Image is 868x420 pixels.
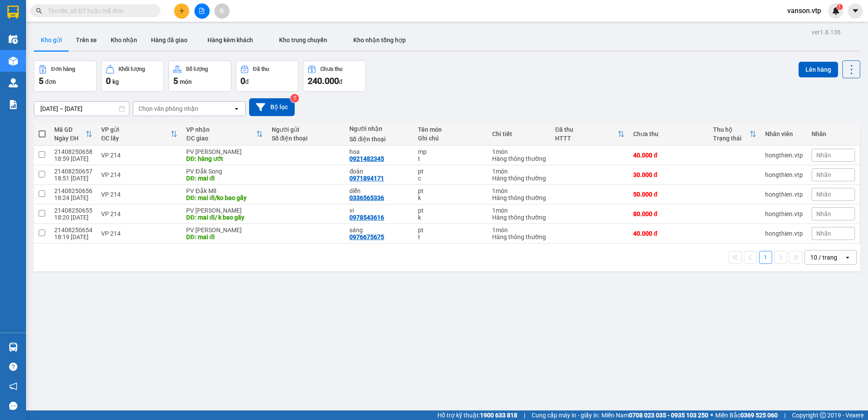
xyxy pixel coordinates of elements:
[844,254,851,261] svg: open
[710,413,713,417] span: ⚪️
[418,155,484,162] div: t
[54,194,92,201] div: 18:24 [DATE]
[816,230,831,237] span: Nhãn
[780,5,828,16] span: vanson.vtp
[54,148,92,155] div: 21408250658
[349,214,384,221] div: 0978543616
[349,125,409,132] div: Người nhận
[765,171,803,178] div: hongthien.vtp
[54,168,92,175] div: 21408250657
[820,412,826,418] span: copyright
[54,187,92,194] div: 21408250656
[186,187,263,194] div: PV Đắk Mil
[106,76,111,86] span: 0
[418,214,484,221] div: k
[194,3,210,19] button: file-add
[633,210,704,217] div: 80.000 đ
[101,152,178,159] div: VP 214
[54,126,85,133] div: Mã GD
[492,207,546,214] div: 1 món
[492,214,546,221] div: Hàng thông thường
[186,126,256,133] div: VP nhận
[740,412,778,419] strong: 0369 525 060
[186,214,263,221] div: DĐ: mai đi/ k bao gãy
[9,363,17,371] span: question-circle
[418,126,484,133] div: Tên món
[101,210,178,217] div: VP 214
[303,60,366,92] button: Chưa thu240.000đ
[838,4,841,10] span: 1
[51,66,75,72] div: Đơn hàng
[233,105,240,112] svg: open
[633,171,704,178] div: 30.000 đ
[633,152,704,159] div: 40.000 đ
[418,148,484,155] div: mp
[418,168,484,175] div: pt
[418,175,484,182] div: c
[349,168,409,175] div: đoàn
[186,207,263,214] div: PV [PERSON_NAME]
[236,60,299,92] button: Đã thu0đ
[34,60,97,92] button: Đơn hàng5đơn
[9,343,18,352] img: warehouse-icon
[112,78,119,85] span: kg
[9,78,18,87] img: warehouse-icon
[101,171,178,178] div: VP 214
[492,168,546,175] div: 1 món
[54,155,92,162] div: 18:59 [DATE]
[54,207,92,214] div: 21408250655
[54,175,92,182] div: 18:51 [DATE]
[39,76,43,86] span: 5
[492,194,546,201] div: Hàng thông thường
[36,8,42,14] span: search
[349,175,384,182] div: 0971894171
[9,57,18,66] img: warehouse-icon
[532,410,599,420] span: Cung cấp máy in - giấy in:
[308,76,339,86] span: 240.000
[272,126,341,133] div: Người gửi
[418,194,484,201] div: k
[253,66,269,72] div: Đã thu
[551,123,629,146] th: Toggle SortBy
[816,152,831,159] span: Nhãn
[101,191,178,198] div: VP 214
[492,148,546,155] div: 1 món
[349,136,409,143] div: Số điện thoại
[186,227,263,233] div: PV [PERSON_NAME]
[45,78,56,85] span: đơn
[9,402,17,410] span: message
[492,187,546,194] div: 1 món
[765,191,803,198] div: hongthien.vtp
[290,94,299,103] sup: 2
[101,135,171,142] div: ĐC lấy
[54,214,92,221] div: 18:20 [DATE]
[852,7,859,15] span: caret-down
[492,227,546,233] div: 1 món
[812,27,841,37] div: ver 1.8.138
[9,35,18,44] img: warehouse-icon
[272,135,341,142] div: Số điện thoại
[320,66,342,72] div: Chưa thu
[349,155,384,162] div: 0921482345
[186,66,208,72] div: Số lượng
[245,78,249,85] span: đ
[715,410,778,420] span: Miền Bắc
[144,30,194,50] button: Hàng đã giao
[765,210,803,217] div: hongthien.vtp
[50,123,97,146] th: Toggle SortBy
[418,135,484,142] div: Ghi chú
[713,135,750,142] div: Trạng thái
[837,4,843,10] sup: 1
[765,130,803,137] div: Nhân viên
[765,230,803,237] div: hongthien.vtp
[179,8,185,14] span: plus
[199,8,205,14] span: file-add
[182,123,267,146] th: Toggle SortBy
[180,78,192,85] span: món
[602,410,708,420] span: Miền Nam
[418,227,484,233] div: pt
[54,227,92,233] div: 21408250654
[186,135,256,142] div: ĐC giao
[629,412,708,419] strong: 0708 023 035 - 0935 103 250
[9,382,17,390] span: notification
